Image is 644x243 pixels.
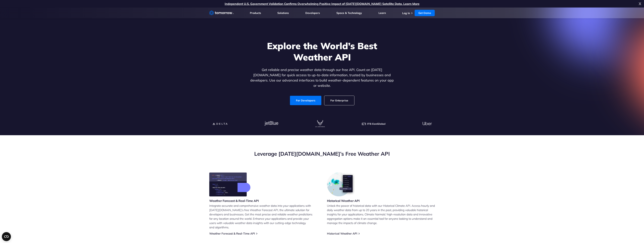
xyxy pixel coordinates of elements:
a: Learn [379,11,386,15]
button: Open CMP widget [2,232,11,241]
a: Independent U.S. Government Validation Confirms Overwhelming Positive Impact of [DATE][DOMAIN_NAM... [225,2,419,6]
a: Weather Forecast & Real-Time API [209,232,255,235]
p: Unlock the power of historical data with our Historical Climate API. Access hourly and daily weat... [327,204,435,225]
a: Log In [402,11,410,15]
p: Get reliable and precise weather data through our free API. Count on [DATE][DOMAIN_NAME] for quic... [250,67,395,88]
a: Space & Technology [336,11,362,15]
a: For Enterprise [324,96,354,105]
a: Get Demo [415,10,435,16]
h2: Leverage [DATE][DOMAIN_NAME]’s Free Weather API [209,150,435,157]
p: Integrate accurate and comprehensive weather data into your applications with [DATE][DOMAIN_NAME]... [209,204,317,229]
h3: Weather Forecast & Real-Time API [209,199,259,203]
h3: Historical Weather API [327,199,360,203]
a: Historical Weather API [327,232,357,235]
a: Solutions [277,11,289,15]
a: Products [250,11,261,15]
h1: Explore the World’s Best Weather API [250,40,395,63]
a: Home link [209,10,234,16]
a: Developers [305,11,320,15]
a: For Developers [290,96,321,105]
